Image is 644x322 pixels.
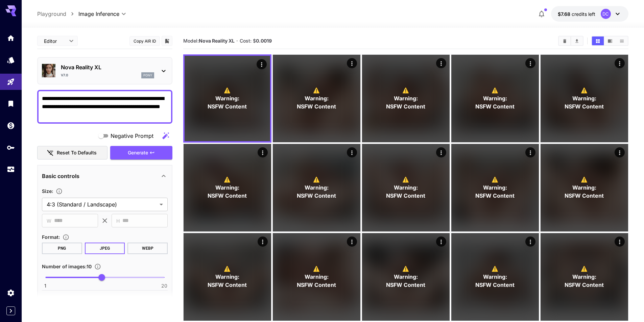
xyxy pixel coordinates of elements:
span: W [47,217,51,225]
span: Cost: $ [240,38,272,44]
button: JPEG [85,243,125,254]
div: Actions [615,147,625,157]
span: Warning: [305,183,329,192]
div: Actions [436,237,446,247]
span: Negative Prompt [111,132,153,140]
span: ⚠️ [224,175,231,183]
p: v7.0 [61,73,68,78]
button: Expand sidebar [6,306,15,315]
div: Actions [615,58,625,68]
b: Nova Reality XL [199,38,235,44]
span: $7.68 [558,11,572,17]
p: pony [143,73,152,78]
span: ⚠️ [313,86,320,94]
span: ⚠️ [581,86,588,94]
span: Number of images : 10 [42,264,92,269]
span: ⚠️ [313,175,320,183]
span: ⚠️ [402,265,409,273]
div: Wallet [7,121,15,130]
div: Actions [347,58,357,68]
span: ⚠️ [402,175,409,183]
span: NSFW Content [565,102,604,110]
span: Format : [42,234,60,240]
span: Warning: [572,183,596,192]
button: Show media in grid view [592,36,604,45]
span: NSFW Content [386,102,425,110]
span: ⚠️ [224,86,231,94]
div: $7.67949 [558,10,595,18]
span: Warning: [572,94,596,102]
div: Clear AllDownload All [558,36,583,46]
span: ⚠️ [224,265,231,273]
a: Playground [37,10,66,18]
span: NSFW Content [208,192,247,200]
span: NSFW Content [208,102,247,110]
div: Models [7,56,15,64]
button: Download All [571,36,583,45]
div: Actions [436,147,446,157]
span: NSFW Content [476,102,515,110]
span: Warning: [215,273,239,281]
p: · [236,37,238,45]
div: Library [7,99,15,108]
p: Basic controls [42,172,79,180]
div: Actions [347,147,357,157]
div: Actions [436,58,446,68]
div: Home [7,34,15,42]
div: Nova Reality XLv7.0pony [42,60,168,81]
div: Actions [347,237,357,247]
button: Generate [110,146,172,160]
span: 4:3 (Standard / Landscape) [47,200,157,208]
span: Image Inference [78,10,119,18]
span: ⚠️ [313,265,320,273]
div: Actions [525,237,535,247]
button: Specify how many images to generate in a single request. Each image generation will be charged se... [92,263,104,270]
div: Actions [258,237,268,247]
p: Nova Reality XL [61,63,154,71]
button: Add to library [164,37,170,45]
div: Basic controls [42,168,168,184]
span: Generate [128,149,148,157]
button: WEBP [127,243,168,254]
span: Size : [42,188,53,194]
span: 1 [44,282,46,289]
div: API Keys [7,143,15,152]
div: Show media in grid viewShow media in video viewShow media in list view [591,36,628,46]
span: NSFW Content [565,192,604,200]
button: Choose the file format for the output image. [60,234,72,241]
div: Settings [7,289,15,297]
span: Warning: [483,94,507,102]
button: $7.67949DC [551,6,628,22]
span: ⚠️ [492,175,499,183]
div: Actions [525,58,535,68]
button: Copy AIR ID [129,36,160,46]
nav: breadcrumb [37,10,78,18]
span: H [116,217,120,225]
span: ⚠️ [492,86,499,94]
span: NSFW Content [386,192,425,200]
span: Warning: [215,94,239,102]
span: Editor [44,38,65,45]
button: Clear All [559,36,571,45]
button: Adjust the dimensions of the generated image by specifying its width and height in pixels, or sel... [53,188,65,195]
span: NSFW Content [297,102,336,110]
span: NSFW Content [297,192,336,200]
div: Actions [615,237,625,247]
div: Actions [258,147,268,157]
span: NSFW Content [476,192,515,200]
div: Actions [525,147,535,157]
div: Actions [257,59,267,69]
div: Usage [7,165,15,174]
span: Model: [183,38,235,44]
span: Warning: [483,273,507,281]
span: Warning: [394,183,418,192]
span: Warning: [305,273,329,281]
span: Warning: [572,273,596,281]
span: ⚠️ [581,175,588,183]
span: NSFW Content [476,281,515,289]
button: PNG [42,243,82,254]
span: NSFW Content [565,281,604,289]
b: 0.0019 [256,38,272,44]
span: ⚠️ [402,86,409,94]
